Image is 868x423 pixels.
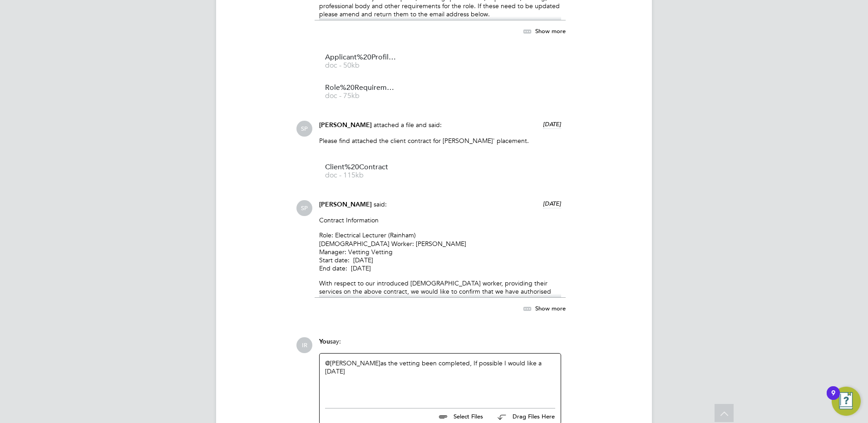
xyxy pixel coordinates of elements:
[319,338,330,345] span: You
[325,54,398,69] a: Applicant%20Profile%20-%20Joseph%20Mcmanners%20-%20Placement doc - 50kb
[325,84,398,91] span: Role%20Requirements
[832,387,861,416] button: Open Resource Center, 9 new notifications
[325,172,398,179] span: doc - 115kb
[535,27,566,35] span: Show more
[319,216,561,224] p: Contract Information
[325,54,398,61] span: Applicant%20Profile%20-%20Joseph%20Mcmanners%20-%20Placement
[543,120,561,128] span: [DATE]
[325,359,555,398] div: ​ as the vetting been completed, If possible I would like a [DATE]
[374,121,442,129] span: attached a file and said:
[319,121,372,129] span: [PERSON_NAME]
[543,200,561,207] span: [DATE]
[319,137,561,145] p: Please find attached the client contract for [PERSON_NAME]' placement.
[325,359,380,367] a: @[PERSON_NAME]
[325,84,398,99] a: Role%20Requirements doc - 75kb
[296,200,312,216] span: SP
[319,279,561,304] p: With respect to our introduced [DEMOGRAPHIC_DATA] worker, providing their services on the above c...
[374,200,387,208] span: said:
[535,305,566,312] span: Show more
[296,121,312,137] span: SP
[325,164,398,179] a: Client%20Contract doc - 115kb
[296,337,312,353] span: IR
[319,231,561,272] p: Role: Electrical Lecturer (Rainham) [DEMOGRAPHIC_DATA] Worker: [PERSON_NAME] Manager: Vetting Vet...
[325,62,398,69] span: doc - 50kb
[319,201,372,208] span: [PERSON_NAME]
[831,393,835,405] div: 9
[325,164,398,171] span: Client%20Contract
[325,93,398,99] span: doc - 75kb
[319,337,561,353] div: say:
